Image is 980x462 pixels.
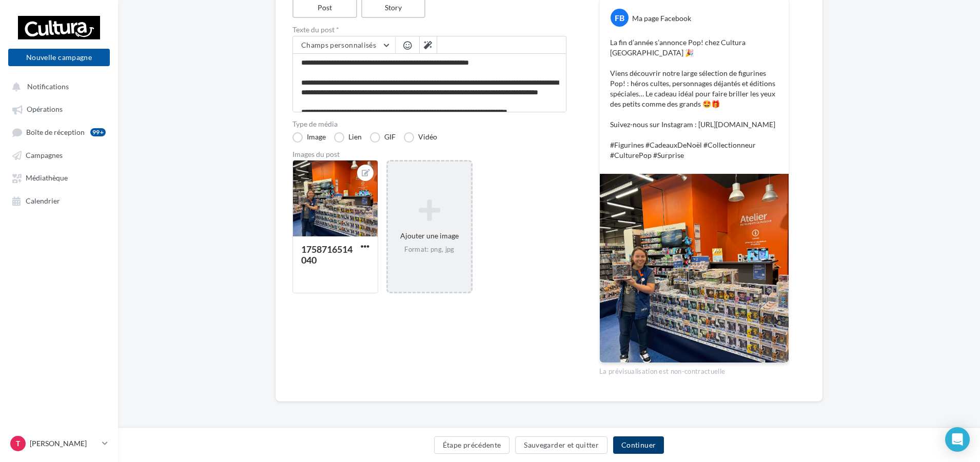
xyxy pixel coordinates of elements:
button: Notifications [6,77,108,95]
span: Champs personnalisés [301,41,376,49]
label: Vidéo [404,132,437,143]
span: Notifications [27,82,69,91]
button: Nouvelle campagne [8,49,110,66]
label: Lien [334,132,362,143]
label: Texte du post * [292,26,566,33]
button: Champs personnalisés [293,36,395,54]
p: [PERSON_NAME] [30,438,98,449]
div: 1758716514040 [301,244,352,266]
a: Médiathèque [6,168,112,187]
a: Opérations [6,99,112,118]
span: Campagnes [26,151,63,159]
button: Sauvegarder et quitter [515,436,607,454]
span: T [16,438,20,449]
span: Opérations [27,105,63,114]
div: 99+ [90,128,106,136]
a: T [PERSON_NAME] [8,434,110,453]
label: Image [292,132,326,143]
div: Open Intercom Messenger [945,427,970,452]
label: GIF [370,132,396,143]
label: Type de média [292,120,566,128]
div: La prévisualisation est non-contractuelle [599,363,789,376]
button: Étape précédente [434,436,510,454]
a: Calendrier [6,191,112,210]
div: Images du post [292,151,566,158]
a: Campagnes [6,146,112,164]
span: Boîte de réception [26,128,85,136]
button: Continuer [613,436,664,454]
p: La fin d’année s’annonce Pop! chez Cultura [GEOGRAPHIC_DATA] 🎉 Viens découvrir notre large sélect... [610,37,778,160]
span: Calendrier [26,196,60,205]
a: Boîte de réception99+ [6,123,112,142]
div: FB [611,9,629,27]
div: Ma page Facebook [632,13,691,24]
span: Médiathèque [26,174,68,183]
